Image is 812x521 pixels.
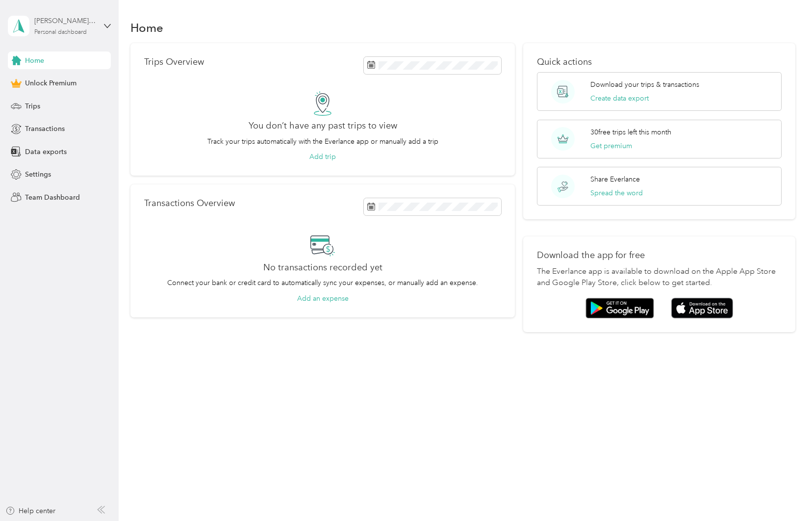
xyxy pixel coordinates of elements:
img: App store [671,298,733,319]
button: Get premium [590,141,632,151]
iframe: Everlance-gr Chat Button Frame [757,466,812,521]
button: Add trip [309,152,336,162]
p: Trips Overview [144,57,204,67]
button: Create data export [590,93,649,104]
img: Google play [585,298,654,318]
button: Add an expense [297,293,349,304]
span: Transactions [25,124,65,134]
span: Team Dashboard [25,192,80,203]
button: Help center [5,506,55,516]
p: Transactions Overview [144,198,235,208]
div: [PERSON_NAME][EMAIL_ADDRESS][PERSON_NAME][DOMAIN_NAME] [34,16,96,26]
span: Home [25,55,44,66]
p: Quick actions [537,57,781,67]
p: Connect your bank or credit card to automatically sync your expenses, or manually add an expense. [167,278,478,288]
p: Download the app for free [537,250,781,260]
span: Unlock Premium [25,78,76,88]
p: 30 free trips left this month [590,127,671,137]
span: Data exports [25,147,67,157]
div: Personal dashboard [34,29,87,35]
p: Download your trips & transactions [590,79,699,90]
h2: No transactions recorded yet [263,262,382,273]
h1: Home [130,23,163,33]
h2: You don’t have any past trips to view [249,121,397,131]
p: Track your trips automatically with the Everlance app or manually add a trip [207,136,438,147]
span: Settings [25,169,51,180]
p: The Everlance app is available to download on the Apple App Store and Google Play Store, click be... [537,266,781,289]
span: Trips [25,101,40,111]
p: Share Everlance [590,174,640,184]
button: Spread the word [590,188,643,198]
